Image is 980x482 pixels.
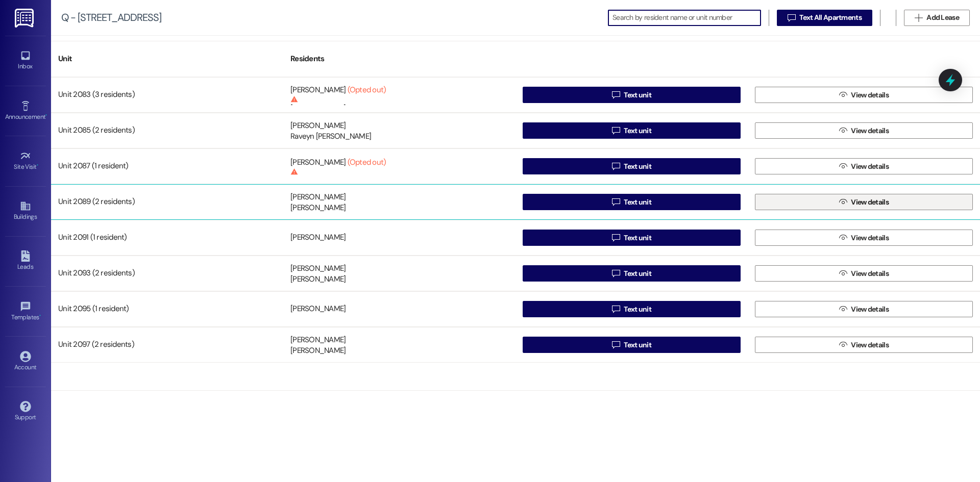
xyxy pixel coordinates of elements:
span: Text unit [624,268,651,279]
button: View details [755,265,973,282]
button: Text unit [523,265,741,282]
i:  [612,341,620,349]
i:  [612,305,620,313]
div: Unit [51,46,283,71]
span: Text unit [624,197,651,208]
i:  [839,234,847,242]
i:  [839,305,847,313]
div: [PERSON_NAME] [290,120,346,131]
i:  [839,162,847,170]
a: Site Visit • [5,147,46,175]
div: [PERSON_NAME] [290,233,346,243]
div: [PERSON_NAME] [290,203,346,214]
button: Text unit [523,301,741,317]
i:  [612,234,620,242]
span: Text unit [624,90,651,100]
button: Text All Apartments [777,10,872,26]
button: View details [755,230,973,246]
span: Text unit [624,161,651,172]
span: View details [851,304,889,315]
i:  [839,341,847,349]
button: View details [755,194,973,210]
div: Unit 2087 (1 resident) [51,156,283,176]
div: [PERSON_NAME] [290,274,346,285]
i:  [839,126,847,135]
span: Text unit [624,340,651,350]
span: Add Lease [926,12,959,23]
span: View details [851,197,889,208]
span: View details [851,90,889,100]
button: Add Lease [904,10,970,26]
div: [PERSON_NAME] [290,346,346,357]
a: Buildings [5,197,46,225]
div: [PERSON_NAME] [290,157,386,175]
i:  [788,14,795,22]
i:  [612,126,620,135]
div: Unit 2089 (2 residents) [51,192,283,212]
i:  [839,91,847,99]
i:  [839,269,847,277]
a: Leads [5,247,46,275]
div: Q - [STREET_ADDRESS] [61,12,161,23]
a: Account [5,348,46,375]
span: Text unit [624,233,651,243]
span: Text All Apartments [799,12,862,23]
div: Raveyn [PERSON_NAME] [290,132,371,142]
img: ResiDesk Logo [15,9,36,28]
div: [PERSON_NAME] [290,104,346,114]
button: View details [755,301,973,317]
i:  [839,198,847,206]
div: [PERSON_NAME] [290,263,346,274]
div: Unit 2097 (2 residents) [51,335,283,355]
div: [PERSON_NAME] [290,335,346,345]
div: Unit 2091 (1 resident) [51,227,283,248]
span: • [39,312,41,319]
span: View details [851,340,889,350]
a: Inbox [5,47,46,74]
i:  [612,162,620,170]
button: Text unit [523,194,741,210]
i:  [612,269,620,277]
button: View details [755,337,973,353]
i:  [612,91,620,99]
div: Unit 2093 (2 residents) [51,263,283,284]
div: [PERSON_NAME] [290,85,386,103]
div: [PERSON_NAME] [290,304,346,315]
button: Text unit [523,158,741,174]
button: Text unit [523,87,741,103]
div: Unit 2085 (2 residents) [51,120,283,141]
i:  [612,198,620,206]
button: Text unit [523,230,741,246]
button: Text unit [523,122,741,139]
span: View details [851,125,889,136]
span: View details [851,233,889,243]
span: View details [851,268,889,279]
a: Templates • [5,298,46,325]
i:  [915,14,922,22]
button: Text unit [523,337,741,353]
span: • [45,112,47,119]
button: View details [755,158,973,174]
div: Unit 2095 (1 resident) [51,299,283,319]
a: Support [5,398,46,425]
span: Text unit [624,304,651,315]
button: View details [755,122,973,139]
span: Text unit [624,125,651,136]
div: Residents [283,46,516,71]
span: • [37,162,38,169]
div: Unit 2083 (3 residents) [51,85,283,105]
input: Search by resident name or unit number [612,11,761,25]
button: View details [755,87,973,103]
span: View details [851,161,889,172]
div: [PERSON_NAME] [290,192,346,202]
